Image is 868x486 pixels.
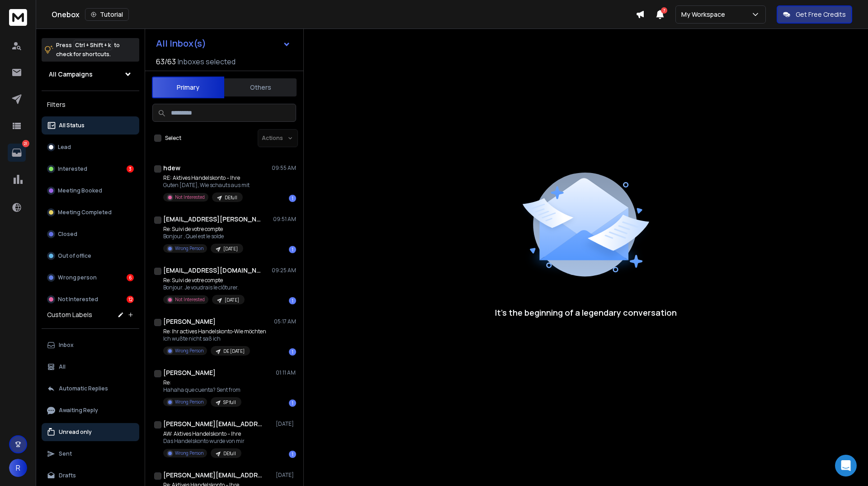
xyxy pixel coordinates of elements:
[42,358,139,376] button: All
[58,165,87,173] p: Interested
[289,297,296,304] div: 1
[163,164,180,173] h1: hdew
[42,467,139,485] button: Drafts
[274,318,296,325] p: 05:17 AM
[42,116,139,135] button: All Status
[163,471,263,480] h1: [PERSON_NAME][EMAIL_ADDRESS][DOMAIN_NAME]
[163,386,241,394] p: Hahaha que cuenta? Sent from
[175,399,203,405] p: Wrong Person
[796,10,846,19] p: Get Free Credits
[495,306,677,319] p: It’s the beginning of a legendary conversation
[289,246,296,253] div: 1
[42,269,139,287] button: Wrong person6
[225,297,239,303] p: [DATE]
[223,245,238,252] p: [DATE]
[163,182,250,189] p: Guten [DATE], Wie schauts aus mit
[276,472,296,479] p: [DATE]
[42,98,139,111] h3: Filters
[175,296,205,303] p: Not Interested
[152,77,224,98] button: Primary
[59,450,72,457] p: Sent
[163,368,216,377] h1: [PERSON_NAME]
[165,135,181,142] label: Select
[289,399,296,407] div: 1
[175,245,203,252] p: Wrong Person
[59,363,66,371] p: All
[163,419,263,428] h1: [PERSON_NAME][EMAIL_ADDRESS][DOMAIN_NAME]
[42,247,139,265] button: Out of office
[156,56,176,67] span: 63 / 63
[163,438,245,445] p: Das Handelskonto wurde von mir
[127,165,134,173] div: 3
[42,225,139,243] button: Closed
[163,317,216,326] h1: [PERSON_NAME]
[163,174,250,182] p: RE: Aktives Handelskonto – Ihre
[58,231,77,238] p: Closed
[276,369,296,376] p: 01:11 AM
[59,428,92,436] p: Unread only
[42,138,139,156] button: Lead
[156,39,206,48] h1: All Inbox(s)
[59,122,85,129] p: All Status
[58,296,98,303] p: Not Interested
[59,342,74,349] p: Inbox
[175,194,205,201] p: Not Interested
[59,407,98,414] p: Awaiting Reply
[175,450,203,457] p: Wrong Person
[273,216,296,223] p: 09:51 AM
[163,266,263,275] h1: [EMAIL_ADDRESS][DOMAIN_NAME]
[178,56,236,67] h3: Inboxes selected
[224,77,297,97] button: Others
[58,209,112,216] p: Meeting Completed
[52,8,636,21] div: Onebox
[127,296,134,303] div: 12
[163,277,245,284] p: Re: Suivi de votre compte
[175,347,203,354] p: Wrong Person
[42,203,139,221] button: Meeting Completed
[163,430,245,438] p: AW: Aktives Handelskonto – Ihre
[58,187,102,194] p: Meeting Booked
[163,284,245,291] p: Bonjour. Je voudrais le clôturer.
[58,252,91,260] p: Out of office
[163,215,263,224] h1: [EMAIL_ADDRESS][PERSON_NAME][DOMAIN_NAME]
[9,459,27,477] button: R
[223,348,245,355] p: DE [DATE]
[163,233,243,240] p: Bonjour , Quel est le solde
[681,10,729,19] p: My Workspace
[163,335,266,342] p: Ich wußte nicht saß ich
[835,455,857,476] div: Open Intercom Messenger
[59,385,108,392] p: Automatic Replies
[276,420,296,428] p: [DATE]
[42,401,139,419] button: Awaiting Reply
[225,194,237,201] p: DEfull
[42,160,139,178] button: Interested3
[42,290,139,308] button: Not Interested12
[223,450,236,457] p: DEfull
[289,195,296,202] div: 1
[289,451,296,458] div: 1
[272,164,296,172] p: 09:55 AM
[127,274,134,281] div: 6
[223,399,236,406] p: SP full
[272,267,296,274] p: 09:25 AM
[42,65,139,83] button: All Campaigns
[42,445,139,463] button: Sent
[42,182,139,200] button: Meeting Booked
[163,379,241,386] p: Re:
[42,380,139,398] button: Automatic Replies
[74,40,112,50] span: Ctrl + Shift + k
[58,144,71,151] p: Lead
[8,144,26,162] a: 21
[22,140,29,147] p: 21
[42,423,139,441] button: Unread only
[58,274,97,281] p: Wrong person
[163,328,266,335] p: Re: Ihr actives Handelskonto-Wie möchten
[56,41,120,59] p: Press to check for shortcuts.
[49,70,93,79] h1: All Campaigns
[85,8,129,21] button: Tutorial
[661,7,667,14] span: 7
[163,226,243,233] p: Re: Suivi de votre compte
[59,472,76,479] p: Drafts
